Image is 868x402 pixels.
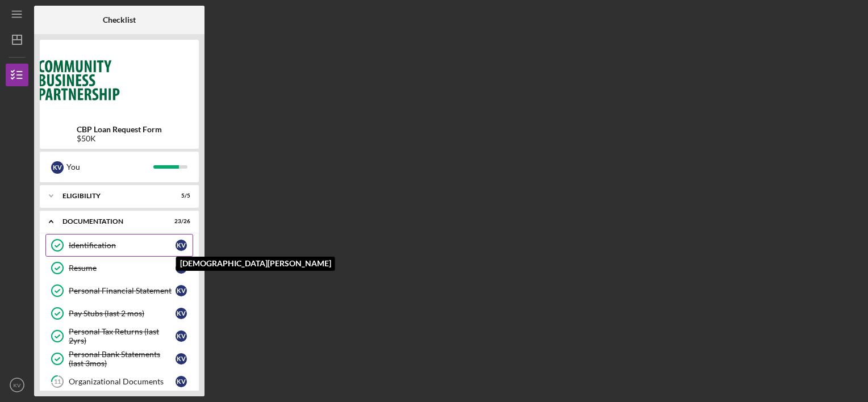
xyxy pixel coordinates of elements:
div: Identification [69,241,176,250]
div: Personal Tax Returns (last 2yrs) [69,327,176,345]
div: K V [176,285,187,296]
div: K V [176,376,187,387]
div: Resume [69,263,176,273]
div: Eligibility [62,192,162,199]
a: Personal Financial StatementKV [45,279,193,302]
img: Product logo [40,45,199,114]
a: 11Organizational DocumentsKV [45,370,193,393]
div: You [66,157,153,177]
div: Organizational Documents [69,377,176,386]
a: ResumeKV [45,257,193,279]
div: $50K [77,134,162,143]
b: CBP Loan Request Form [77,125,162,134]
div: Personal Financial Statement [69,286,176,295]
a: Pay Stubs (last 2 mos)KV [45,302,193,325]
b: Checklist [103,15,136,24]
div: Pay Stubs (last 2 mos) [69,309,176,318]
a: IdentificationKV[DEMOGRAPHIC_DATA][PERSON_NAME] [45,234,193,257]
div: K V [176,262,187,274]
div: Documentation [62,218,162,225]
div: K V [176,353,187,365]
button: KV [6,374,28,396]
div: K V [176,240,187,251]
tspan: 11 [54,378,61,386]
div: K V [176,330,187,342]
a: Personal Bank Statements (last 3mos)KV [45,347,193,370]
div: 23 / 26 [170,218,190,225]
div: 5 / 5 [170,192,190,199]
a: Personal Tax Returns (last 2yrs)KV [45,325,193,347]
div: K V [176,308,187,319]
text: KV [14,382,21,388]
div: K V [51,161,64,174]
div: Personal Bank Statements (last 3mos) [69,350,176,368]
